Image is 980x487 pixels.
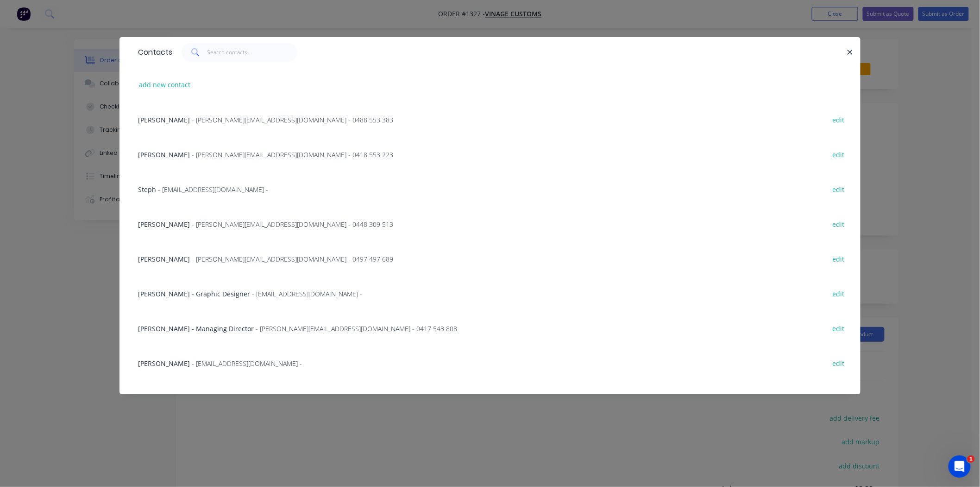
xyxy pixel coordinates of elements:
[138,115,190,124] span: [PERSON_NAME]
[138,185,156,194] span: Steph
[828,113,849,126] button: edit
[192,220,393,229] span: - [PERSON_NAME][EMAIL_ADDRESS][DOMAIN_NAME] - 0448 309 513
[138,220,190,229] span: [PERSON_NAME]
[192,255,393,263] span: - [PERSON_NAME][EMAIL_ADDRESS][DOMAIN_NAME] - 0497 497 689
[133,38,172,67] div: Contacts
[949,455,971,478] iframe: Intercom live chat
[828,148,849,160] button: edit
[828,252,849,265] button: edit
[967,455,975,463] span: 1
[138,359,190,368] span: [PERSON_NAME]
[828,183,849,195] button: edit
[158,185,268,194] span: - [EMAIL_ADDRESS][DOMAIN_NAME] -
[828,322,849,334] button: edit
[138,324,254,333] span: [PERSON_NAME] - Managing Director
[207,43,298,62] input: Search contacts...
[828,218,849,230] button: edit
[192,394,393,403] span: - [PERSON_NAME][EMAIL_ADDRESS][DOMAIN_NAME] - 0437 668 862
[138,394,190,403] span: [PERSON_NAME]
[192,359,302,368] span: - [EMAIL_ADDRESS][DOMAIN_NAME] -
[828,391,849,404] button: edit
[138,255,190,263] span: [PERSON_NAME]
[252,289,362,298] span: - [EMAIL_ADDRESS][DOMAIN_NAME] -
[256,324,457,333] span: - [PERSON_NAME][EMAIL_ADDRESS][DOMAIN_NAME] - 0417 543 808
[138,289,250,298] span: [PERSON_NAME] - Graphic Designer
[192,115,393,124] span: - [PERSON_NAME][EMAIL_ADDRESS][DOMAIN_NAME] - 0488 553 383
[138,150,190,159] span: [PERSON_NAME]
[134,78,195,91] button: add new contact
[828,357,849,369] button: edit
[828,287,849,300] button: edit
[192,150,393,159] span: - [PERSON_NAME][EMAIL_ADDRESS][DOMAIN_NAME] - 0418 553 223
